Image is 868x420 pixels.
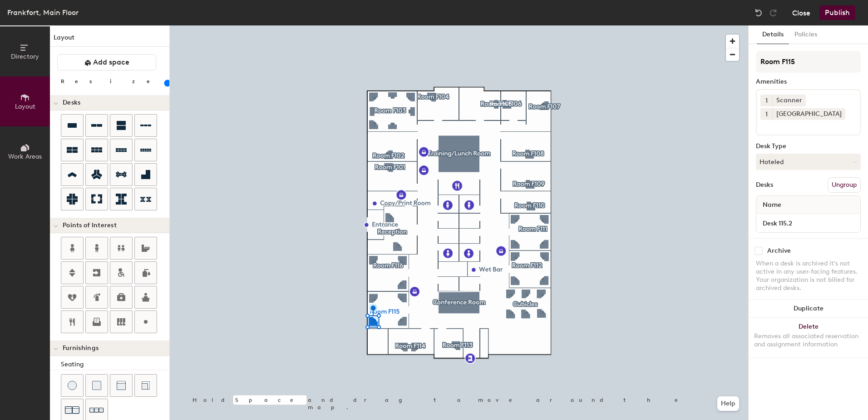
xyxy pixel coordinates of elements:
button: Add space [57,54,156,70]
span: Name [758,197,786,213]
span: Directory [11,53,39,60]
img: Couch (middle) [117,381,126,390]
span: Furnishings [63,345,99,352]
div: Frankfort, Main Floor [7,7,79,18]
div: Seating [61,360,169,370]
div: Desks [756,181,773,189]
img: Undo [754,8,763,17]
span: Desks [63,99,80,106]
button: Hoteled [756,154,861,170]
button: Couch (middle) [110,374,133,397]
div: Amenities [756,78,861,85]
div: [GEOGRAPHIC_DATA] [772,108,845,120]
h1: Layout [50,33,169,47]
img: Cushion [92,381,101,390]
button: Ungroup [828,177,861,193]
button: 1 [760,95,772,106]
button: Close [792,5,810,20]
button: Couch (corner) [134,374,157,397]
button: Stool [61,374,84,397]
span: Points of Interest [63,222,117,229]
button: Policies [789,25,823,44]
button: Duplicate [749,300,868,318]
button: 1 [760,108,772,120]
img: Stool [68,381,77,390]
button: DeleteRemoves all associated reservation and assignment information [749,318,868,358]
input: Unnamed desk [758,217,858,230]
span: Work Areas [8,153,42,160]
button: Help [717,396,739,411]
div: Scanner [772,95,806,106]
span: Layout [15,103,35,110]
span: Add space [93,58,129,67]
div: Archive [767,247,791,255]
span: 1 [765,110,768,119]
img: Redo [769,8,778,17]
img: Couch (x2) [65,403,79,417]
div: When a desk is archived it's not active in any user-facing features. Your organization is not bil... [756,260,861,292]
button: Cushion [85,374,108,397]
img: Couch (x3) [89,403,104,417]
button: Details [757,25,789,44]
span: 1 [765,96,768,105]
div: Desk Type [756,143,861,150]
img: Couch (corner) [141,381,150,390]
button: Publish [819,5,855,20]
div: Resize [61,78,161,85]
div: Removes all associated reservation and assignment information [754,332,863,349]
